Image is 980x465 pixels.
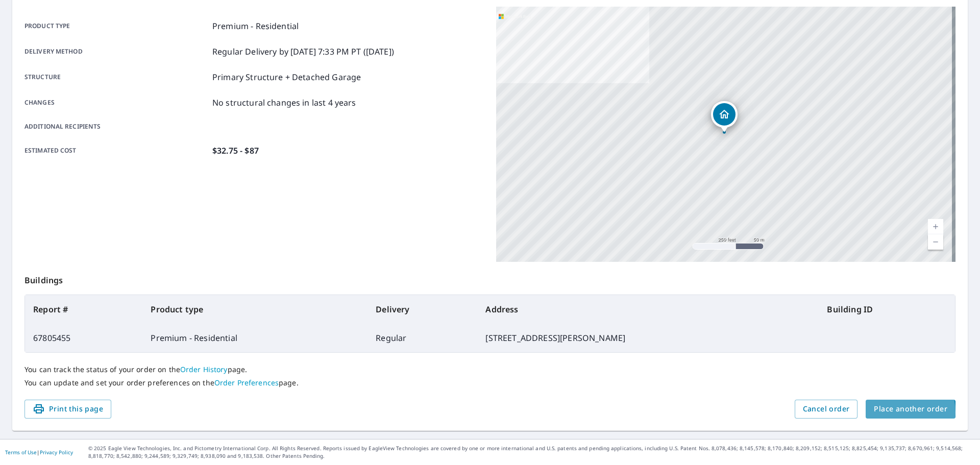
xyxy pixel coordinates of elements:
[795,400,858,419] button: Cancel order
[477,324,819,352] td: [STREET_ADDRESS][PERSON_NAME]
[212,20,299,32] p: Premium - Residential
[212,45,394,58] p: Regular Delivery by [DATE] 7:33 PM PT ([DATE])
[212,96,356,109] p: No structural changes in last 4 years
[803,403,850,415] span: Cancel order
[367,324,477,352] td: Regular
[24,365,955,374] p: You can track the status of your order on the page.
[367,295,477,324] th: Delivery
[24,71,208,83] p: Structure
[180,364,228,374] a: Order History
[24,20,208,32] p: Product type
[874,403,947,415] span: Place another order
[212,144,259,157] p: $32.75 - $87
[24,122,208,131] p: Additional recipients
[214,378,279,387] a: Order Preferences
[24,262,955,295] p: Buildings
[5,449,37,456] a: Terms of Use
[142,324,367,352] td: Premium - Residential
[40,449,73,456] a: Privacy Policy
[819,295,955,324] th: Building ID
[25,295,142,324] th: Report #
[33,403,103,415] span: Print this page
[24,400,111,419] button: Print this page
[928,219,943,234] a: Current Level 17, Zoom In
[477,295,819,324] th: Address
[928,234,943,250] a: Current Level 17, Zoom Out
[24,45,208,58] p: Delivery method
[25,324,142,352] td: 67805455
[24,144,208,157] p: Estimated cost
[5,449,73,455] p: |
[866,400,955,419] button: Place another order
[142,295,367,324] th: Product type
[88,445,975,460] p: © 2025 Eagle View Technologies, Inc. and Pictometry International Corp. All Rights Reserved. Repo...
[24,96,208,109] p: Changes
[24,378,955,387] p: You can update and set your order preferences on the page.
[711,101,738,133] div: Dropped pin, building 1, Residential property, 703 S 4th Ave Galloway, NJ 08205
[212,71,361,83] p: Primary Structure + Detached Garage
